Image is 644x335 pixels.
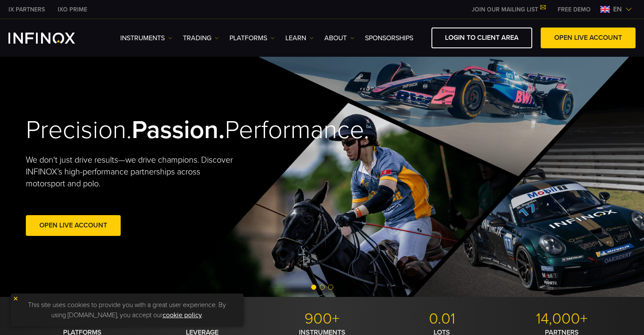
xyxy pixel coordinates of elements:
a: PLATFORMS [229,33,275,43]
span: Go to slide 1 [311,285,316,290]
span: en [610,4,625,14]
a: SPONSORSHIPS [365,33,413,43]
a: LOGIN TO CLIENT AREA [431,28,532,48]
p: 14,000+ [505,310,619,328]
a: ABOUT [324,33,354,43]
span: Go to slide 2 [320,285,325,290]
a: cookie policy [163,311,202,319]
p: 0.01 [385,310,499,328]
p: We don't just drive results—we drive champions. Discover INFINOX’s high-performance partnerships ... [26,154,239,190]
a: INFINOX [2,5,51,14]
a: Learn [285,33,314,43]
p: 900+ [265,310,379,328]
a: INFINOX MENU [551,5,597,14]
a: INFINOX Logo [8,33,95,44]
h2: Precision. Performance. [26,115,293,146]
a: TRADING [183,33,219,43]
a: INFINOX [51,5,94,14]
strong: Passion. [132,115,225,145]
a: OPEN LIVE ACCOUNT [541,28,636,48]
a: JOIN OUR MAILING LIST [465,6,551,13]
p: This site uses cookies to provide you with a great user experience. By using [DOMAIN_NAME], you a... [15,298,239,322]
img: yellow close icon [13,296,19,302]
span: Go to slide 3 [328,285,333,290]
a: Open Live Account [26,215,121,236]
a: Instruments [120,33,172,43]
